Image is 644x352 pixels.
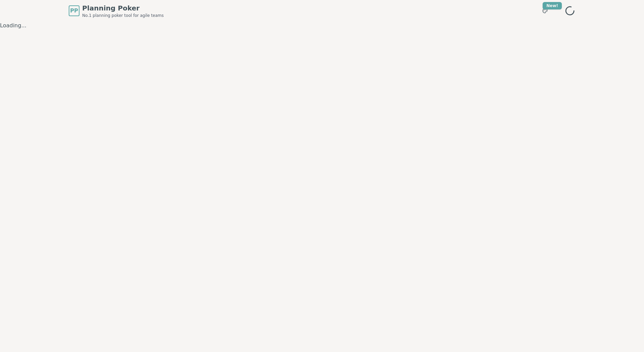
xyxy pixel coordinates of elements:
[82,3,164,13] span: Planning Poker
[543,2,562,9] div: New!
[539,5,551,17] button: New!
[69,3,164,18] a: PPPlanning PokerNo.1 planning poker tool for agile teams
[82,13,164,18] span: No.1 planning poker tool for agile teams
[70,7,78,15] span: PP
